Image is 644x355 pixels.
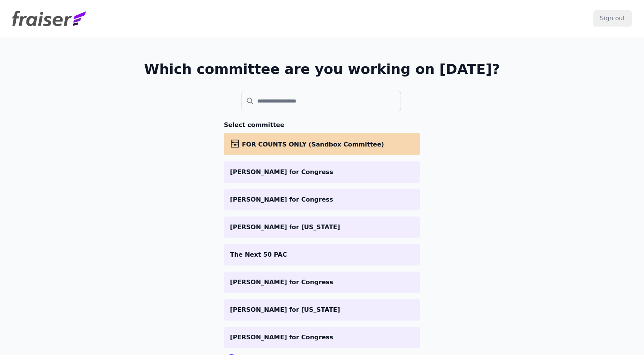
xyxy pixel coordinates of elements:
[224,244,420,265] a: The Next 50 PAC
[230,333,414,342] p: [PERSON_NAME] for Congress
[224,327,420,348] a: [PERSON_NAME] for Congress
[224,217,420,238] a: [PERSON_NAME] for [US_STATE]
[230,195,414,204] p: [PERSON_NAME] for Congress
[230,223,414,232] p: [PERSON_NAME] for [US_STATE]
[224,161,420,183] a: [PERSON_NAME] for Congress
[230,250,414,259] p: The Next 50 PAC
[224,272,420,293] a: [PERSON_NAME] for Congress
[230,278,414,287] p: [PERSON_NAME] for Congress
[12,11,86,26] img: Fraiser Logo
[224,189,420,210] a: [PERSON_NAME] for Congress
[242,141,384,148] span: FOR COUNTS ONLY (Sandbox Committee)
[593,10,632,26] input: Sign out
[224,121,420,130] h3: Select committee
[230,305,414,314] p: [PERSON_NAME] for [US_STATE]
[230,168,414,177] p: [PERSON_NAME] for Congress
[224,299,420,321] a: [PERSON_NAME] for [US_STATE]
[144,62,500,77] h1: Which committee are you working on [DATE]?
[224,133,420,155] a: FOR COUNTS ONLY (Sandbox Committee)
